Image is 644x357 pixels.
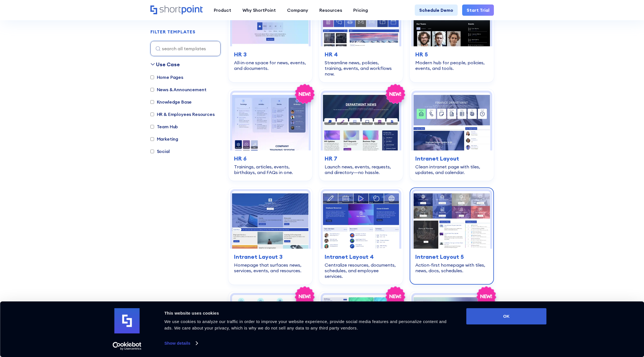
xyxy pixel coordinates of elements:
div: Why ShortPoint [242,7,276,13]
button: OK [466,308,547,324]
h3: HR 3 [234,50,307,59]
div: Centralize resources, documents, schedules, and employee services. [325,262,397,279]
a: HR 7 – HR SharePoint Template: Launch news, events, requests, and directory—no hassle.HR 7Launch ... [319,89,403,180]
h3: Intranet Layout 3 [234,253,307,261]
a: Schedule Demo [415,4,458,16]
h3: HR 6 [234,154,307,163]
label: Team Hub [150,123,178,130]
img: HR 7 – HR SharePoint Template: Launch news, events, requests, and directory—no hassle. [323,93,399,150]
img: Knowledge Portal 2 – SharePoint IT knowledge base Template: Unify resources, news, projects, and ... [323,295,399,353]
div: Launch news, events, requests, and directory—no hassle. [325,164,397,175]
a: Intranet Layout 5 – SharePoint Page Template: Action-first homepage with tiles, news, docs, sched... [410,187,494,285]
input: Social [150,150,154,153]
a: Product [208,4,237,16]
a: Show details [164,339,198,347]
a: Why ShortPoint [237,4,281,16]
h3: Intranet Layout [415,154,488,163]
img: Intranet Layout – SharePoint Page Design: Clean intranet page with tiles, updates, and calendar. [413,93,490,150]
div: Use Case [156,61,180,68]
img: Intranet Layout 5 – SharePoint Page Template: Action-first homepage with tiles, news, docs, sched... [413,191,490,249]
img: Knowledge Portal – SharePoint Knowledge Base Template: Centralize documents, FAQs, and updates fo... [232,295,309,353]
div: Clean intranet page with tiles, updates, and calendar. [415,164,488,175]
div: Trainings, articles, events, birthdays, and FAQs in one. [234,164,307,175]
input: Marketing [150,137,154,141]
input: Team Hub [150,125,154,129]
img: Intranet Layout 4 – Intranet Page Template: Centralize resources, documents, schedules, and emplo... [323,191,399,249]
h3: HR 4 [325,50,397,59]
div: Action-first homepage with tiles, news, docs, schedules. [415,262,488,273]
img: Intranet Layout 3 – SharePoint Homepage Template: Homepage that surfaces news, services, events, ... [232,191,309,249]
h2: FILTER TEMPLATES [150,29,196,35]
label: Knowledge Base [150,99,192,105]
a: Intranet Layout – SharePoint Page Design: Clean intranet page with tiles, updates, and calendar.I... [410,89,494,180]
a: Intranet Layout 4 – Intranet Page Template: Centralize resources, documents, schedules, and emplo... [319,187,403,285]
h3: HR 5 [415,50,488,59]
div: Pricing [353,7,368,13]
img: Knowledge Portal 3 – Best SharePoint Template For Knowledge Base: Streamline documents, FAQs, gui... [413,295,490,353]
div: This website uses cookies [164,310,454,317]
input: News & Announcement [150,88,154,91]
label: Marketing [150,136,178,142]
label: Home Pages [150,74,183,81]
a: Start Trial [462,4,494,16]
div: Streamline news, policies, training, events, and workflows now. [325,60,397,77]
div: All‑in‑one space for news, events, and documents. [234,60,307,71]
a: Resources [314,4,348,16]
label: News & Announcement [150,86,207,93]
input: search all templates [150,41,221,56]
div: Homepage that surfaces news, services, events, and resources. [234,262,307,273]
a: Company [281,4,314,16]
div: Resources [319,7,342,13]
label: HR & Employees Resources [150,111,215,118]
h3: Intranet Layout 5 [415,253,488,261]
input: HR & Employees Resources [150,113,154,116]
input: Home Pages [150,75,154,79]
span: We use cookies to analyze our traffic in order to improve your website experience, provide social... [164,319,447,330]
img: logo [114,308,140,333]
a: HR 6 – HR SharePoint Site Template: Trainings, articles, events, birthdays, and FAQs in one.HR 6T... [228,89,312,180]
div: Product [214,7,231,13]
a: Usercentrics Cookiebot - opens in a new window [102,342,152,350]
img: HR 6 – HR SharePoint Site Template: Trainings, articles, events, birthdays, and FAQs in one. [232,93,309,150]
a: Pricing [348,4,373,16]
div: Company [287,7,308,13]
label: Social [150,148,170,155]
input: Knowledge Base [150,100,154,104]
a: Home [150,5,203,15]
a: Intranet Layout 3 – SharePoint Homepage Template: Homepage that surfaces news, services, events, ... [228,187,312,285]
div: Modern hub for people, policies, events, and tools. [415,60,488,71]
h3: HR 7 [325,154,397,163]
h3: Intranet Layout 4 [325,253,397,261]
